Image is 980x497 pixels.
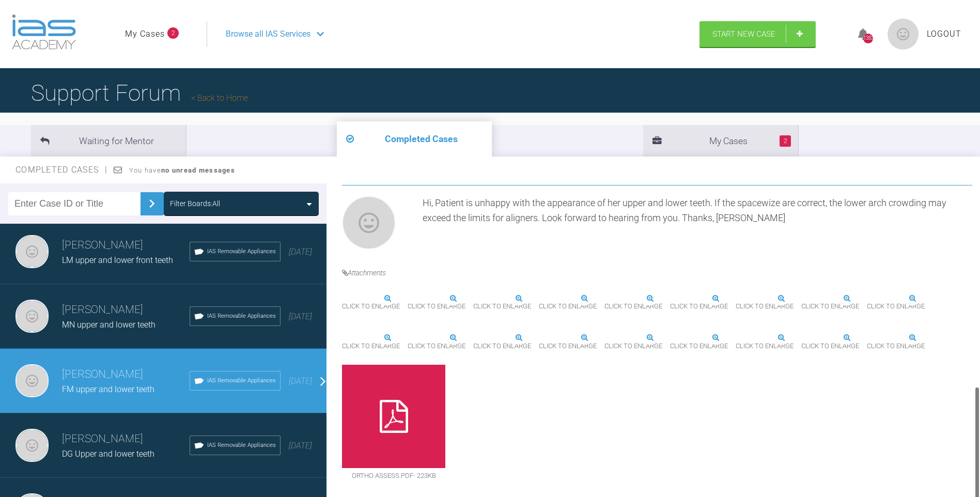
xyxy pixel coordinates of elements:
div: Hi, Patient is unhappy with the appearance of her upper and lower teeth. If the spacewize are cor... [423,196,972,254]
span: ortho assess.pdf - 223KB [342,468,445,484]
span: Click to enlarge [604,299,662,315]
span: IAS Removable Appliances [207,441,276,450]
img: Neil Fearns [15,235,49,268]
img: chevronRight.28bd32b0.svg [144,195,160,212]
h3: [PERSON_NAME] [62,301,190,319]
span: IAS Removable Appliances [207,247,276,256]
span: FM upper and lower teeth [62,384,154,394]
img: Neil Fearns [15,364,49,397]
span: 2 [167,27,179,39]
span: Click to enlarge [539,299,597,315]
img: Neil Fearns [15,300,49,333]
span: Click to enlarge [539,338,597,354]
span: DG Upper and lower teeth [62,449,154,459]
span: IAS Removable Appliances [207,312,276,321]
span: Click to enlarge [801,338,859,354]
span: Click to enlarge [670,299,728,315]
a: My Cases [125,27,165,41]
span: Completed Cases [15,165,107,175]
img: Neil Fearns [15,429,49,462]
h1: Support Forum [31,75,248,111]
span: IAS Removable Appliances [207,376,276,385]
a: Back to Home [191,93,248,103]
span: LM upper and lower front teeth [62,255,173,265]
span: Click to enlarge [408,299,465,315]
span: Click to enlarge [408,338,465,354]
span: Start New Case [712,29,775,39]
input: Enter Case ID or Title [8,192,141,215]
span: Click to enlarge [342,299,400,315]
span: Click to enlarge [867,299,925,315]
span: Browse all IAS Services [226,27,310,41]
h3: [PERSON_NAME] [62,237,190,254]
strong: no unread messages [161,166,235,174]
span: Click to enlarge [801,299,859,315]
img: logo-light.3e3ef733.png [12,14,76,50]
a: Logout [927,27,961,41]
span: Click to enlarge [867,338,925,354]
li: Waiting for Mentor [31,125,186,157]
span: Click to enlarge [342,338,400,354]
h4: Attachments [342,267,972,278]
img: Neil Fearns [342,196,396,250]
div: Filter Boards: All [170,198,220,209]
h3: [PERSON_NAME] [62,366,190,383]
span: Click to enlarge [473,299,531,315]
span: [DATE] [289,376,312,386]
span: Click to enlarge [604,338,662,354]
li: Completed Cases [337,121,492,157]
span: [DATE] [289,312,312,321]
a: Start New Case [699,21,816,47]
li: My Cases [643,125,798,157]
span: You have [129,166,235,174]
span: MN upper and lower teeth [62,320,155,330]
span: Click to enlarge [473,338,531,354]
img: profile.png [888,19,919,50]
h3: [PERSON_NAME] [62,430,190,448]
span: Click to enlarge [670,338,728,354]
span: [DATE] [289,441,312,451]
span: [DATE] [289,247,312,257]
span: Click to enlarge [736,338,794,354]
span: 2 [780,135,791,147]
div: 1383 [863,34,873,43]
span: Click to enlarge [736,299,794,315]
